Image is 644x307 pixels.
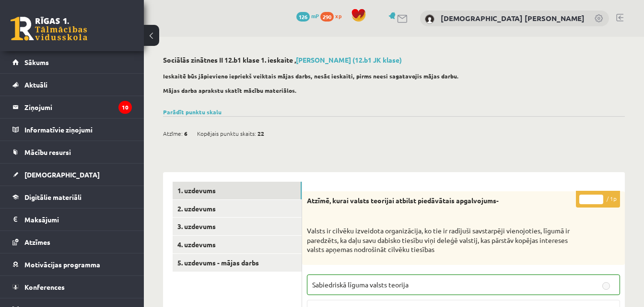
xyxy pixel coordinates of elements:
[311,12,319,20] span: mP
[197,126,256,141] span: Kopējais punktu skaits:
[12,253,132,275] a: Motivācijas programma
[163,108,222,116] a: Parādīt punktu skalu
[173,218,302,235] a: 3. uzdevums
[296,12,319,20] a: 126 mP
[12,164,132,186] a: [DEMOGRAPHIC_DATA]
[307,196,499,205] strong: Atzīmē, kurai valsts teorijai atbilst piedāvātais apgalvojums-
[163,87,297,94] strong: Mājas darba aprakstu skatīt mācību materiālos.
[173,182,302,199] a: 1. uzdevums
[163,126,183,141] span: Atzīme:
[173,236,302,253] a: 4. uzdevums
[441,13,585,23] a: [DEMOGRAPHIC_DATA] [PERSON_NAME]
[12,231,132,253] a: Atzīmes
[24,170,100,179] span: [DEMOGRAPHIC_DATA]
[173,254,302,272] a: 5. uzdevums - mājas darbs
[12,141,132,163] a: Mācību resursi
[258,126,264,141] span: 22
[24,260,100,269] span: Motivācijas programma
[24,283,65,291] span: Konferences
[307,226,572,254] p: Valsts ir cilvēku izveidota organizācija, ko tie ir radījuši savstarpēji vienojoties, līgumā ir p...
[163,56,625,64] h2: Sociālās zinātnes II 12.b1 klase 1. ieskaite ,
[12,119,132,141] a: Informatīvie ziņojumi
[335,12,341,20] span: xp
[576,191,620,208] p: / 1p
[173,200,302,218] a: 2. uzdevums
[425,14,434,24] img: Kristiāna Daniela Freimane
[11,17,87,41] a: Rīgas 1. Tālmācības vidusskola
[12,74,132,96] a: Aktuāli
[12,276,132,298] a: Konferences
[24,148,71,156] span: Mācību resursi
[24,80,47,89] span: Aktuāli
[24,58,49,66] span: Sākums
[163,72,459,80] strong: Ieskaitē būs jāpievieno iepriekš veiktais mājas darbs, nesāc ieskaiti, pirms neesi sagatavojis mā...
[118,101,132,114] i: 10
[296,12,310,22] span: 126
[12,51,132,73] a: Sākums
[24,238,50,246] span: Atzīmes
[24,208,132,230] legend: Maksājumi
[602,282,610,290] input: Sabiedriskā līguma valsts teorija
[312,280,409,289] span: Sabiedriskā līguma valsts teorija
[320,12,334,22] span: 290
[24,193,82,201] span: Digitālie materiāli
[12,186,132,208] a: Digitālie materiāli
[296,55,402,64] a: [PERSON_NAME] (12.b1 JK klase)
[24,119,132,141] legend: Informatīvie ziņojumi
[320,12,346,20] a: 290 xp
[12,208,132,230] a: Maksājumi
[184,126,187,141] span: 6
[12,96,132,118] a: Ziņojumi10
[24,96,132,118] legend: Ziņojumi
